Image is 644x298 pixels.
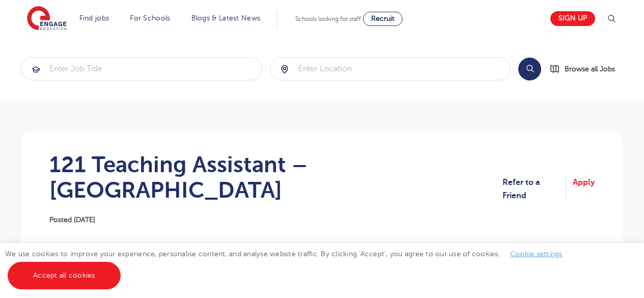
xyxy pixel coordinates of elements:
[502,176,566,203] a: Refer to a Friend
[371,15,395,22] span: Recruit
[518,58,541,80] button: Search
[130,14,170,22] a: For Schools
[270,57,511,80] div: Submit
[565,63,615,75] span: Browse all Jobs
[510,250,563,258] a: Cookie settings
[573,176,595,203] a: Apply
[295,15,361,22] span: Schools looking for staff
[550,11,595,26] a: Sign up
[49,152,502,203] h1: 121 Teaching Assistant – [GEOGRAPHIC_DATA]
[270,58,511,80] input: Submit
[363,12,403,26] a: Recruit
[191,14,261,22] a: Blogs & Latest News
[27,6,67,32] img: Engage Education
[549,63,623,75] a: Browse all Jobs
[21,58,262,80] input: Submit
[5,250,573,279] span: We use cookies to improve your experience, personalise content, and analyse website traffic. By c...
[49,216,95,224] span: Posted [DATE]
[79,14,109,22] a: Find jobs
[21,57,262,80] div: Submit
[8,262,121,289] a: Accept all cookies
